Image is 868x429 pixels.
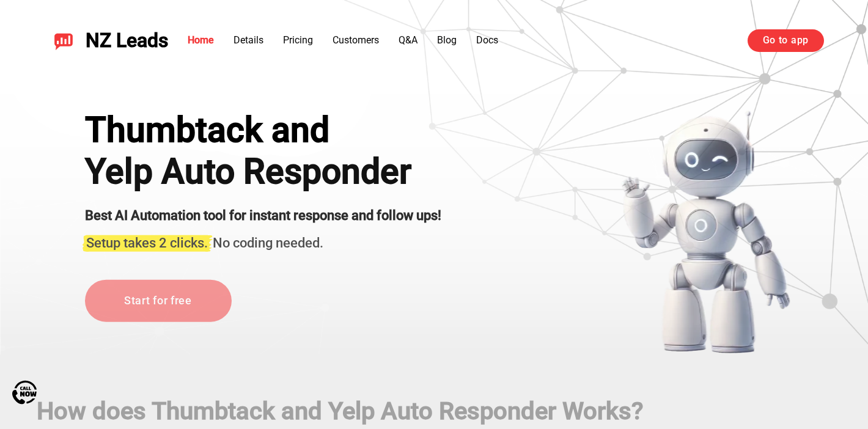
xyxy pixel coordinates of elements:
[37,397,831,425] h2: How does Thumbtack and Yelp Auto Responder Works?
[85,280,232,322] a: Start for free
[437,34,457,46] a: Blog
[234,34,263,46] a: Details
[85,228,441,252] h3: No coding needed.
[283,34,313,46] a: Pricing
[85,152,441,192] h1: Yelp Auto Responder
[748,29,824,51] a: Go to app
[12,380,37,405] img: Call Now
[620,110,791,354] img: yelp bot
[85,208,441,224] strong: Best AI Automation tool for instant response and follow ups!
[85,110,441,150] div: Thumbtack and
[333,34,379,46] a: Customers
[476,34,498,46] a: Docs
[86,29,168,52] span: NZ Leads
[86,235,208,251] span: Setup takes 2 clicks.
[399,34,417,46] a: Q&A
[188,34,214,46] a: Home
[54,31,73,50] img: NZ Leads logo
